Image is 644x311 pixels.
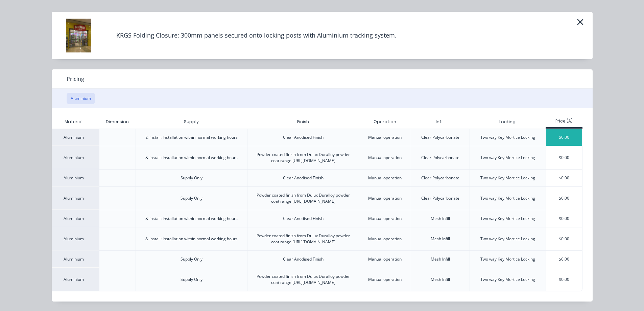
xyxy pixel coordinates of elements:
div: Mesh Infill [431,236,450,242]
div: Aluminium [48,129,99,146]
div: $0.00 [546,146,582,169]
div: Two way Key Mortice Locking [480,276,535,283]
div: Powder coated finish from Dulux Duralloy powder coat range [URL][DOMAIN_NAME] [253,192,353,204]
div: Supply Only [181,175,202,181]
div: Infill [430,113,450,130]
div: Two way Key Mortice Locking [480,155,535,161]
div: Powder coated finish from Dulux Duralloy powder coat range [URL][DOMAIN_NAME] [253,273,353,286]
div: Two way Key Mortice Locking [480,134,535,140]
div: Manual operation [368,175,402,181]
div: Manual operation [368,256,402,262]
span: Pricing [67,75,84,83]
div: Two way Key Mortice Locking [480,236,535,242]
div: Manual operation [368,216,402,222]
div: Manual operation [368,195,402,201]
div: Two way Key Mortice Locking [480,216,535,222]
div: Powder coated finish from Dulux Duralloy powder coat range [URL][DOMAIN_NAME] [253,152,353,164]
div: Manual operation [368,155,402,161]
div: Operation [368,113,402,130]
div: & Install: Installation within normal working hours [145,236,238,242]
div: Two way Key Mortice Locking [480,195,535,201]
img: KRGS Folding Closure: 300mm panels secured onto locking posts with Aluminium tracking system. [62,19,96,52]
div: Aluminium [48,250,99,268]
div: Material [48,115,99,129]
div: $0.00 [546,187,582,210]
div: Clear Polycarbonate [421,175,459,181]
div: Clear Anodised Finish [283,216,324,222]
div: Aluminium [48,186,99,210]
div: & Install: Installation within normal working hours [145,155,238,161]
button: Aluminium [67,93,95,104]
div: Supply Only [181,195,202,201]
div: Clear Anodised Finish [283,175,324,181]
div: Powder coated finish from Dulux Duralloy powder coat range [URL][DOMAIN_NAME] [253,233,353,245]
div: Dimension [100,113,134,130]
div: & Install: Installation within normal working hours [145,216,238,222]
div: Clear Polycarbonate [421,155,459,161]
div: Clear Anodised Finish [283,134,324,140]
div: Aluminium [48,210,99,227]
div: Manual operation [368,276,402,283]
div: Aluminium [48,169,99,186]
div: & Install: Installation within normal working hours [145,134,238,140]
div: Aluminium [48,268,99,291]
div: $0.00 [546,251,582,268]
h4: KRGS Folding Closure: 300mm panels secured onto locking posts with Aluminium tracking system. [106,29,407,42]
div: Supply [178,113,204,130]
div: Finish [292,113,314,130]
div: Supply Only [181,276,202,283]
div: Mesh Infill [431,216,450,222]
div: Aluminium [48,227,99,250]
div: Clear Anodised Finish [283,256,324,262]
div: Two way Key Mortice Locking [480,256,535,262]
div: $0.00 [546,210,582,227]
div: Locking [494,113,521,130]
div: $0.00 [546,170,582,186]
div: Mesh Infill [431,276,450,283]
div: Clear Polycarbonate [421,134,459,140]
div: $0.00 [546,227,582,250]
div: Supply Only [181,256,202,262]
div: Price (A) [546,118,582,124]
div: Clear Polycarbonate [421,195,459,201]
div: $0.00 [546,268,582,291]
div: Aluminium [48,146,99,169]
div: Mesh Infill [431,256,450,262]
div: Manual operation [368,134,402,140]
div: Manual operation [368,236,402,242]
div: Two way Key Mortice Locking [480,175,535,181]
div: $0.00 [546,129,582,146]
